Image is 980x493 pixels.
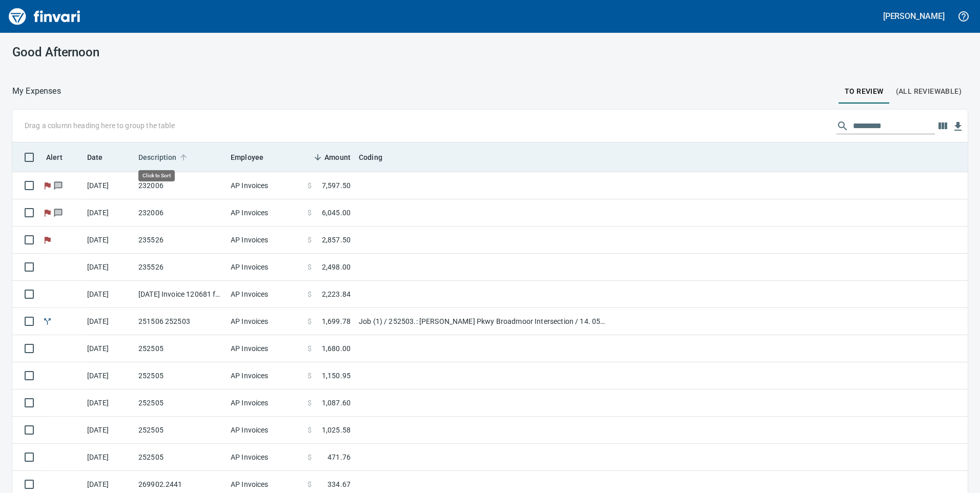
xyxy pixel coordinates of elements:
span: Amount [311,151,351,163]
td: AP Invoices [227,417,303,444]
button: Download table [950,119,966,134]
span: $ [308,371,312,381]
td: [DATE] [83,444,134,471]
button: [PERSON_NAME] [881,8,947,24]
nav: breadcrumb [12,85,61,97]
td: [DATE] [83,417,134,444]
td: AP Invoices [227,281,303,308]
span: $ [308,289,312,299]
td: [DATE] [83,227,134,254]
span: (All Reviewable) [896,85,962,98]
td: AP Invoices [227,444,303,471]
td: 232006 [134,199,227,227]
span: 334.67 [328,479,351,489]
td: AP Invoices [227,254,303,281]
button: Choose columns to display [935,118,950,134]
td: 252505 [134,389,227,417]
span: Description [138,151,177,163]
span: $ [308,479,312,489]
span: Flagged [42,236,53,243]
span: Date [87,151,103,163]
span: Has messages [53,182,64,189]
span: $ [308,180,312,191]
td: AP Invoices [227,172,303,199]
span: 2,498.00 [322,262,351,272]
span: 471.76 [328,452,351,462]
span: 1,025.58 [322,425,351,435]
td: 251506 252503 [134,308,227,335]
span: $ [308,262,312,272]
span: $ [308,316,312,326]
span: $ [308,425,312,435]
td: AP Invoices [227,389,303,417]
span: $ [308,343,312,354]
td: 252505 [134,335,227,362]
span: $ [308,235,312,245]
td: [DATE] [83,172,134,199]
span: 7,597.50 [322,180,351,191]
td: [DATE] [83,362,134,389]
span: 2,857.50 [322,235,351,245]
span: Employee [231,151,277,163]
h5: [PERSON_NAME] [883,11,945,22]
span: 2,223.84 [322,289,351,299]
td: 235526 [134,227,227,254]
span: Date [87,151,116,163]
span: $ [308,208,312,218]
td: 235526 [134,254,227,281]
td: [DATE] [83,389,134,417]
td: AP Invoices [227,308,303,335]
span: Alert [46,151,76,163]
td: [DATE] [83,335,134,362]
span: Has messages [53,209,64,216]
td: 252505 [134,417,227,444]
span: 1,150.95 [322,371,351,381]
span: Flagged [42,209,53,216]
td: AP Invoices [227,362,303,389]
span: Flagged [42,182,53,189]
td: AP Invoices [227,335,303,362]
img: Finvari [6,4,83,29]
td: 252505 [134,362,227,389]
span: Coding [359,151,382,163]
span: $ [308,398,312,408]
td: [DATE] Invoice 120681 from CONCRETE SPECIAL TIES, INC (1-11162) [134,281,227,308]
td: AP Invoices [227,199,303,227]
span: 6,045.00 [322,208,351,218]
span: 1,087.60 [322,398,351,408]
td: 252505 [134,444,227,471]
span: Employee [231,151,263,163]
td: AP Invoices [227,227,303,254]
span: To Review [845,85,884,98]
h3: Good Afternoon [12,45,314,59]
p: Drag a column heading here to group the table [25,120,175,131]
p: My Expenses [12,85,61,97]
td: [DATE] [83,199,134,227]
span: 1,680.00 [322,343,351,354]
span: $ [308,452,312,462]
td: Job (1) / 252503.: [PERSON_NAME] Pkwy Broadmoor Intersection / 14. 05.: CO 06 - Lanscape Rock / 3... [355,308,611,335]
td: [DATE] [83,281,134,308]
td: 232006 [134,172,227,199]
span: Description [138,151,190,163]
span: 1,699.78 [322,316,351,326]
span: Alert [46,151,63,163]
td: [DATE] [83,308,134,335]
td: [DATE] [83,254,134,281]
span: Amount [324,151,351,163]
span: Coding [359,151,396,163]
span: Split transaction [42,318,53,324]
